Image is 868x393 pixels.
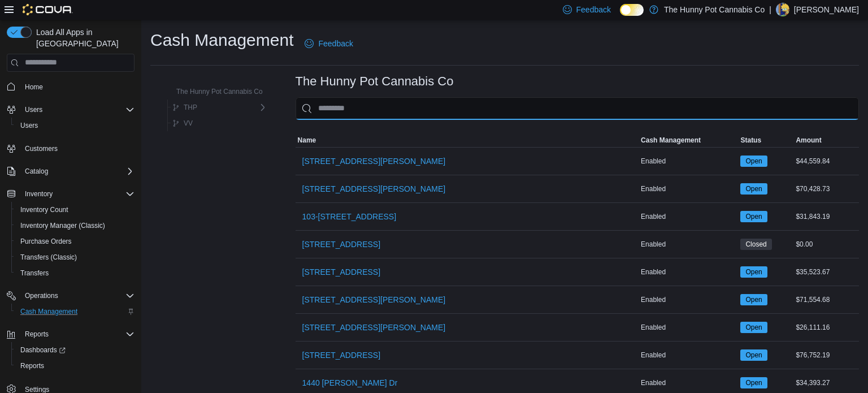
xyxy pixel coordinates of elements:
a: Inventory Manager (Classic) [16,219,110,232]
span: Reports [16,359,134,373]
a: Customers [20,142,62,156]
a: Home [20,80,47,94]
span: Open [740,349,767,361]
span: THP [184,103,197,112]
a: Dashboards [16,343,70,357]
span: Inventory Manager (Classic) [20,221,105,230]
input: Dark Mode [620,4,644,16]
button: Inventory [2,186,139,202]
span: Open [745,267,762,277]
span: Open [745,156,762,166]
button: 103-[STREET_ADDRESS] [298,205,401,228]
span: Open [745,350,762,360]
button: Transfers [11,265,139,281]
span: The Hunny Pot Cannabis Co [176,87,263,96]
button: Catalog [2,163,139,179]
button: Reports [2,326,139,342]
span: Open [740,377,767,388]
span: Open [740,183,767,195]
button: The Hunny Pot Cannabis Co [160,85,267,98]
span: Users [20,103,134,116]
span: VV [184,119,193,128]
span: Inventory [20,187,134,201]
button: Cash Management [11,304,139,319]
span: [STREET_ADDRESS][PERSON_NAME] [302,156,446,167]
span: Reports [20,361,44,370]
span: Open [745,295,762,305]
p: [PERSON_NAME] [794,3,859,16]
a: Reports [16,359,49,373]
button: Reports [20,327,53,341]
div: $76,752.19 [793,348,859,362]
button: Home [2,79,139,95]
button: Reports [11,358,139,374]
div: $35,523.67 [793,265,859,279]
button: [STREET_ADDRESS][PERSON_NAME] [298,150,450,172]
span: Dark Mode [620,16,620,16]
span: Home [25,83,43,92]
span: Operations [25,291,58,300]
span: [STREET_ADDRESS] [302,349,380,361]
span: [STREET_ADDRESS][PERSON_NAME] [302,294,446,305]
span: [STREET_ADDRESS] [302,266,380,278]
button: Inventory [20,187,57,201]
span: Users [25,105,42,114]
a: Purchase Orders [16,235,76,248]
span: Transfers (Classic) [20,253,77,262]
span: Open [745,211,762,222]
button: [STREET_ADDRESS][PERSON_NAME] [298,178,450,200]
span: Name [298,136,316,145]
span: Cash Management [641,136,701,145]
span: Dashboards [16,343,134,357]
span: Customers [25,144,58,153]
span: Purchase Orders [16,235,134,248]
span: Transfers [16,266,134,280]
a: Cash Management [16,305,82,318]
span: Open [740,294,767,305]
a: Inventory Count [16,203,73,217]
button: Customers [2,140,139,157]
button: Purchase Orders [11,234,139,249]
span: Open [745,184,762,194]
a: Transfers [16,266,53,280]
button: [STREET_ADDRESS] [298,261,385,283]
p: | [769,3,771,16]
button: Users [11,118,139,133]
div: Enabled [639,265,738,279]
div: Enabled [639,154,738,168]
button: Catalog [20,165,53,178]
span: Inventory Manager (Classic) [16,219,134,232]
div: Enabled [639,210,738,223]
button: VV [168,116,197,130]
div: Enabled [639,182,738,196]
div: Shannon Shute [776,3,789,16]
span: Transfers [20,269,49,278]
span: [STREET_ADDRESS] [302,239,380,250]
span: Open [740,322,767,333]
div: $26,111.16 [793,321,859,334]
span: Open [745,378,762,388]
button: [STREET_ADDRESS] [298,344,385,366]
div: Enabled [639,376,738,390]
button: Users [20,103,47,116]
button: Inventory Count [11,202,139,218]
span: Catalog [20,165,134,178]
span: Users [20,121,38,130]
span: [STREET_ADDRESS][PERSON_NAME] [302,322,446,333]
span: Cash Management [20,307,77,316]
img: Cova [23,4,73,15]
div: Enabled [639,348,738,362]
span: Open [745,322,762,332]
button: Cash Management [639,133,738,147]
p: The Hunny Pot Cannabis Co [664,3,765,16]
span: Open [740,211,767,222]
div: Enabled [639,237,738,251]
button: Transfers (Classic) [11,249,139,265]
span: Catalog [25,167,48,176]
button: THP [168,101,202,114]
div: $70,428.73 [793,182,859,196]
h3: The Hunny Pot Cannabis Co [296,75,454,88]
span: Open [740,156,767,167]
span: Inventory Count [16,203,134,217]
span: Inventory Count [20,205,68,214]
